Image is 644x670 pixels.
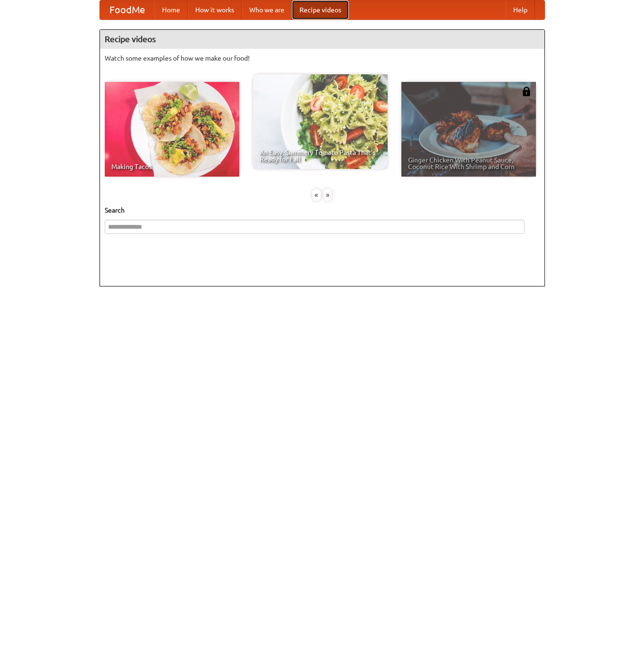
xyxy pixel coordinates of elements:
img: 483408.png [522,87,531,96]
span: An Easy, Summery Tomato Pasta That's Ready for Fall [260,149,381,162]
h4: Recipe videos [100,30,544,49]
div: « [312,189,321,201]
a: Recipe videos [292,0,349,19]
a: Making Tacos [105,82,239,177]
a: Who we are [242,0,292,19]
a: An Easy, Summery Tomato Pasta That's Ready for Fall [253,74,388,169]
a: Home [154,0,188,19]
a: How it works [188,0,242,19]
p: Watch some examples of how we make our food! [105,54,540,63]
a: FoodMe [100,0,154,19]
a: Help [506,0,535,19]
h5: Search [105,205,540,215]
div: » [323,189,332,201]
span: Making Tacos [111,163,233,170]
